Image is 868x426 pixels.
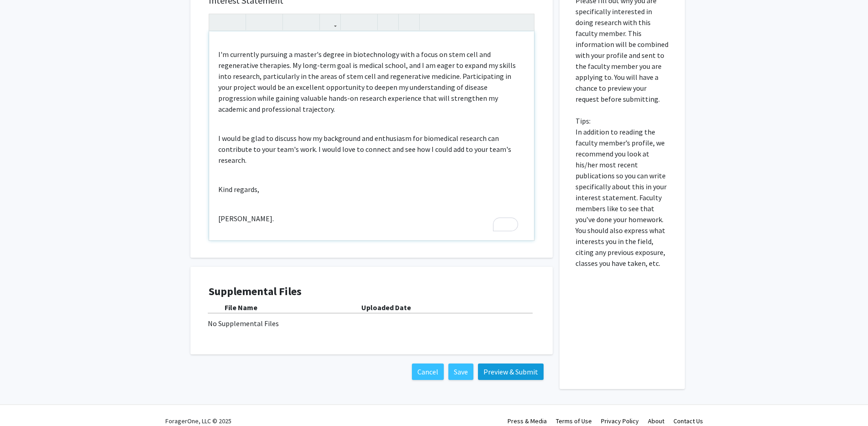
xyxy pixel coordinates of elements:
[218,49,525,114] p: I'm currently pursuing a master's degree in biotechnology with a focus on stem cell and regenerat...
[508,417,547,425] a: Press & Media
[412,364,444,380] button: Cancel
[7,385,39,419] iframe: Chat
[211,14,227,30] button: Undo (Ctrl + Z)
[361,303,411,312] b: Uploaded Date
[648,417,664,425] a: About
[209,31,534,240] div: To enrich screen reader interactions, please activate Accessibility in Grammarly extension settings
[218,133,525,166] p: I would be glad to discuss how my background and enthusiasm for biomedical research can contribut...
[301,14,317,30] button: Subscript
[208,318,535,329] div: No Supplemental Files
[227,14,243,30] button: Redo (Ctrl + Y)
[343,14,359,30] button: Unordered list
[248,14,264,30] button: Strong (Ctrl + B)
[380,14,396,30] button: Remove format
[225,303,257,312] b: File Name
[401,14,417,30] button: Insert horizontal rule
[673,417,703,425] a: Contact Us
[478,364,544,380] button: Preview & Submit
[601,417,639,425] a: Privacy Policy
[209,285,534,298] h4: Supplemental Files
[218,213,525,224] p: [PERSON_NAME].
[556,417,592,425] a: Terms of Use
[218,184,525,195] p: Kind regards,
[322,14,338,30] button: Link
[359,14,375,30] button: Ordered list
[516,14,532,30] button: Fullscreen
[448,364,473,380] button: Save
[285,14,301,30] button: Superscript
[264,14,280,30] button: Emphasis (Ctrl + I)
